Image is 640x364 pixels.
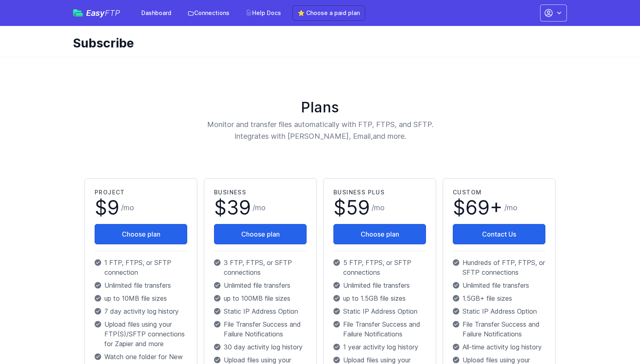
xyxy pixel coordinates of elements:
span: 69+ [465,196,503,220]
span: 39 [227,196,251,220]
span: $ [333,198,370,218]
p: 5 FTP, FTPS, or SFTP connections [333,258,426,277]
span: $ [214,198,251,218]
h2: Project [95,188,187,196]
button: Choose plan [95,224,187,244]
p: 7 day activity log history [95,306,187,316]
a: EasyFTP [73,9,120,17]
p: 30 day activity log history [214,342,307,352]
p: Unlimited file transfers [95,280,187,290]
p: File Transfer Success and Failure Notifications [453,319,545,339]
p: Upload files using your FTP(S)/SFTP connections for Zapier and more [95,319,187,349]
h1: Subscribe [73,36,560,50]
a: Help Docs [241,6,286,20]
span: FTP [105,8,120,18]
span: / [121,202,134,213]
a: ⭐ Choose a paid plan [292,5,365,21]
span: $ [453,198,503,218]
p: 1 FTP, FTPS, or SFTP connection [95,258,187,277]
p: File Transfer Success and Failure Notifications [333,319,426,339]
p: Monitor and transfer files automatically with FTP, FTPS, and SFTP. Integrates with [PERSON_NAME],... [161,118,479,142]
span: mo [255,203,266,212]
button: Choose plan [333,224,426,244]
h1: Plans [81,99,559,115]
span: 9 [107,196,119,220]
p: Unlimited file transfers [214,280,307,290]
p: up to 10MB file sizes [95,293,187,303]
p: Static IP Address Option [453,306,545,316]
p: Static IP Address Option [214,306,307,316]
h2: Custom [453,188,545,196]
p: Hundreds of FTP, FTPS, or SFTP connections [453,258,545,277]
p: Static IP Address Option [333,306,426,316]
button: Choose plan [214,224,307,244]
p: Unlimited file transfers [333,280,426,290]
p: up to 100MB file sizes [214,293,307,303]
span: / [253,202,266,213]
span: 59 [346,196,370,220]
a: Dashboard [136,6,176,20]
a: Contact Us [453,224,545,244]
img: easyftp_logo.png [73,9,83,17]
span: mo [374,203,385,212]
p: Unlimited file transfers [453,280,545,290]
h2: Business [214,188,307,196]
p: 1 year activity log history [333,342,426,352]
span: mo [123,203,134,212]
span: $ [95,198,119,218]
a: Connections [183,6,234,20]
p: File Transfer Success and Failure Notifications [214,319,307,339]
span: mo [507,203,517,212]
p: 1.5GB+ file sizes [453,293,545,303]
span: Easy [86,9,120,17]
span: / [504,202,517,213]
p: up to 1.5GB file sizes [333,293,426,303]
p: 3 FTP, FTPS, or SFTP connections [214,258,307,277]
p: All-time activity log history [453,342,545,352]
h2: Business Plus [333,188,426,196]
span: / [372,202,385,213]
